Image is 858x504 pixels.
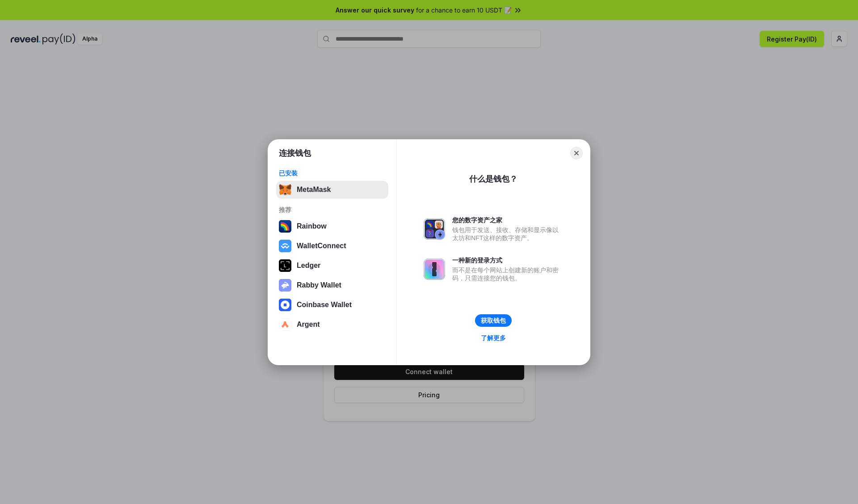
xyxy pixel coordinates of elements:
[279,318,291,331] img: svg+xml,%3Csvg%20width%3D%2228%22%20height%3D%2228%22%20viewBox%3D%220%200%2028%2028%22%20fill%3D...
[279,299,291,311] img: svg+xml,%3Csvg%20width%3D%2228%22%20height%3D%2228%22%20viewBox%3D%220%200%2028%2028%22%20fill%3D...
[297,281,341,289] div: Rabby Wallet
[279,148,311,158] h1: 连接钱包
[279,240,291,252] img: svg+xml,%3Csvg%20width%3D%2228%22%20height%3D%2228%22%20viewBox%3D%220%200%2028%2028%22%20fill%3D...
[297,262,320,270] div: Ledger
[475,332,511,344] a: 了解更多
[276,276,388,294] button: Rabby Wallet
[279,279,291,292] img: svg+xml,%3Csvg%20xmlns%3D%22http%3A%2F%2Fwww.w3.org%2F2000%2Fsvg%22%20fill%3D%22none%22%20viewBox...
[279,183,291,196] img: svg+xml,%3Csvg%20fill%3D%22none%22%20height%3D%2233%22%20viewBox%3D%220%200%2035%2033%22%20width%...
[279,206,386,214] div: 推荐
[452,266,563,282] div: 而不是在每个网站上创建新的账户和密码，只需连接您的钱包。
[297,242,346,250] div: WalletConnect
[297,222,327,230] div: Rainbow
[297,301,352,309] div: Coinbase Wallet
[279,169,386,177] div: 已安装
[424,258,445,280] img: svg+xml,%3Csvg%20xmlns%3D%22http%3A%2F%2Fwww.w3.org%2F2000%2Fsvg%22%20fill%3D%22none%22%20viewBox...
[276,237,388,255] button: WalletConnect
[297,321,320,329] div: Argent
[276,257,388,275] button: Ledger
[276,181,388,199] button: MetaMask
[452,216,563,224] div: 您的数字资产之家
[279,220,291,233] img: svg+xml,%3Csvg%20width%3D%22120%22%20height%3D%22120%22%20viewBox%3D%220%200%20120%20120%22%20fil...
[469,174,517,184] div: 什么是钱包？
[276,217,388,235] button: Rainbow
[297,186,331,194] div: MetaMask
[424,218,445,240] img: svg+xml,%3Csvg%20xmlns%3D%22http%3A%2F%2Fwww.w3.org%2F2000%2Fsvg%22%20fill%3D%22none%22%20viewBox...
[481,317,506,325] div: 获取钱包
[276,296,388,314] button: Coinbase Wallet
[481,334,506,342] div: 了解更多
[452,256,563,264] div: 一种新的登录方式
[475,314,512,327] button: 获取钱包
[279,259,291,272] img: svg+xml,%3Csvg%20xmlns%3D%22http%3A%2F%2Fwww.w3.org%2F2000%2Fsvg%22%20width%3D%2228%22%20height%3...
[570,147,583,159] button: Close
[276,316,388,333] button: Argent
[452,226,563,242] div: 钱包用于发送、接收、存储和显示像以太坊和NFT这样的数字资产。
